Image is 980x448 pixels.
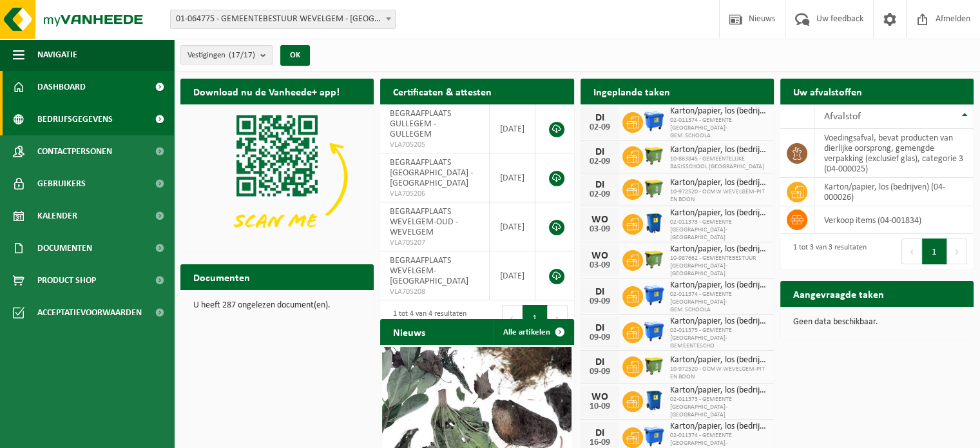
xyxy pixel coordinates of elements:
[780,79,875,104] h2: Uw afvalstoffen
[587,402,613,411] div: 10-09
[643,355,665,376] img: WB-1100-HPE-GN-50
[37,264,96,297] span: Product Shop
[390,256,468,286] span: BEGRAAFPLAATS WEVELGEM-[GEOGRAPHIC_DATA]
[670,355,767,365] span: Karton/papier, los (bedrijven)
[587,180,613,190] div: DI
[180,45,273,64] button: Vestigingen(17/17)
[490,202,535,251] td: [DATE]
[280,45,310,66] button: OK
[670,396,767,419] span: 02-011373 - GEMEENTE [GEOGRAPHIC_DATA]-[GEOGRAPHIC_DATA]
[670,255,767,278] span: 10-987662 - GEMEENTEBESTUUR [GEOGRAPHIC_DATA]-[GEOGRAPHIC_DATA]
[787,237,867,266] div: 1 tot 3 van 3 resultaten
[587,333,613,342] div: 09-09
[643,284,665,306] img: WB-1100-HPE-BE-01
[643,320,665,342] img: WB-1100-HPE-BE-01
[670,155,767,171] span: 10-863845 - GEMEENTELIJKE BASISSCHOOL [GEOGRAPHIC_DATA]
[814,178,974,206] td: karton/papier, los (bedrijven) (04-000026)
[180,264,263,289] h2: Documenten
[643,110,665,132] img: WB-1100-HPE-BE-01
[643,425,665,447] img: WB-1100-HPE-BE-01
[824,112,861,122] span: Afvalstof
[670,385,767,396] span: Karton/papier, los (bedrijven)
[587,428,613,438] div: DI
[380,319,438,344] h2: Nieuws
[171,10,395,28] span: 01-064775 - GEMEENTEBESTUUR WEVELGEM - WEVELGEM
[390,287,479,297] span: VLA705208
[587,357,613,367] div: DI
[490,251,535,300] td: [DATE]
[587,438,613,447] div: 16-09
[37,200,77,232] span: Kalender
[922,239,947,264] button: 1
[901,239,922,264] button: Previous
[670,291,767,314] span: 02-011374 - GEMEENTE [GEOGRAPHIC_DATA]-GEM.SCHOOLA
[670,106,767,117] span: Karton/papier, los (bedrijven)
[670,280,767,291] span: Karton/papier, los (bedrijven)
[37,39,77,71] span: Navigatie
[643,248,665,270] img: WB-1100-HPE-GN-50
[390,238,479,248] span: VLA705207
[587,147,613,157] div: DI
[523,305,548,331] button: 1
[587,323,613,333] div: DI
[814,206,974,234] td: verkoop items (04-001834)
[670,244,767,255] span: Karton/papier, los (bedrijven)
[37,168,86,200] span: Gebruikers
[780,281,897,306] h2: Aangevraagde taken
[390,140,479,150] span: VLA705205
[180,104,374,249] img: Download de VHEPlus App
[581,79,683,104] h2: Ingeplande taken
[670,317,767,327] span: Karton/papier, los (bedrijven)
[548,305,568,331] button: Next
[587,392,613,402] div: WO
[170,10,396,29] span: 01-064775 - GEMEENTEBESTUUR WEVELGEM - WEVELGEM
[587,251,613,261] div: WO
[180,79,352,104] h2: Download nu de Vanheede+ app!
[670,422,767,432] span: Karton/papier, los (bedrijven)
[37,71,86,103] span: Dashboard
[587,287,613,297] div: DI
[37,103,113,135] span: Bedrijfsgegevens
[643,177,665,199] img: WB-1100-HPE-GN-50
[670,188,767,204] span: 10-972520 - OCMW WEVELGEM-PIT EN BOON
[643,212,665,234] img: WB-0370-HPE-BE-01
[670,145,767,155] span: Karton/papier, los (bedrijven)
[37,232,92,264] span: Documenten
[187,46,255,65] span: Vestigingen
[670,117,767,140] span: 02-011374 - GEMEENTE [GEOGRAPHIC_DATA]-GEM.SCHOOLA
[643,389,665,411] img: WB-0370-HPE-BE-01
[587,367,613,376] div: 09-09
[587,261,613,270] div: 03-09
[670,208,767,219] span: Karton/papier, los (bedrijven)
[643,144,665,166] img: WB-1100-HPE-GN-50
[587,113,613,123] div: DI
[37,135,112,168] span: Contactpersonen
[390,109,451,139] span: BEGRAAFPLAATS GULLEGEM - GULLEGEM
[390,189,479,199] span: VLA705206
[587,215,613,225] div: WO
[490,104,535,153] td: [DATE]
[229,51,255,59] count: (17/17)
[670,178,767,188] span: Karton/papier, los (bedrijven)
[670,327,767,350] span: 02-011375 - GEMEENTE [GEOGRAPHIC_DATA]-GEMEENTESCHO
[193,301,361,310] p: U heeft 287 ongelezen document(en).
[490,153,535,202] td: [DATE]
[37,297,142,329] span: Acceptatievoorwaarden
[502,305,523,331] button: Previous
[587,190,613,199] div: 02-09
[390,207,458,237] span: BEGRAAFPLAATS WEVELGEM-OUD - WEVELGEM
[587,297,613,306] div: 09-09
[814,129,974,178] td: voedingsafval, bevat producten van dierlijke oorsprong, gemengde verpakking (exclusief glas), cat...
[670,219,767,242] span: 02-011373 - GEMEENTE [GEOGRAPHIC_DATA]-[GEOGRAPHIC_DATA]
[793,318,961,327] p: Geen data beschikbaar.
[670,365,767,381] span: 10-972520 - OCMW WEVELGEM-PIT EN BOON
[587,157,613,166] div: 02-09
[380,79,504,104] h2: Certificaten & attesten
[387,304,466,332] div: 1 tot 4 van 4 resultaten
[390,158,473,188] span: BEGRAAFPLAATS [GEOGRAPHIC_DATA] - [GEOGRAPHIC_DATA]
[493,319,573,345] a: Alle artikelen
[587,225,613,234] div: 03-09
[947,239,967,264] button: Next
[587,123,613,132] div: 02-09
